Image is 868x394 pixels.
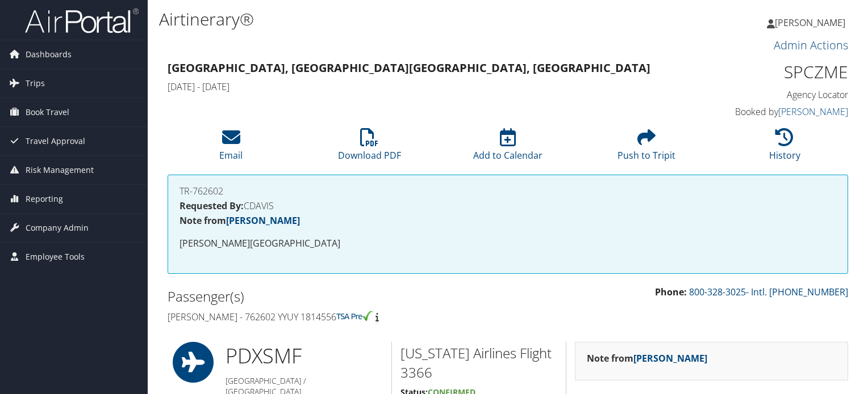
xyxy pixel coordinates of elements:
[691,60,848,84] h1: SPCZME
[338,134,401,162] a: Download PDF
[655,286,687,298] strong: Phone:
[26,185,63,213] span: Reporting
[180,201,836,210] h4: CDAVIS
[775,16,845,29] span: [PERSON_NAME]
[767,6,857,40] a: [PERSON_NAME]
[26,156,94,184] span: Risk Management
[617,134,675,162] a: Push to Tripit
[168,60,650,75] strong: [GEOGRAPHIC_DATA], [GEOGRAPHIC_DATA] [GEOGRAPHIC_DATA], [GEOGRAPHIC_DATA]
[774,37,848,53] a: Admin Actions
[180,236,836,251] p: [PERSON_NAME][GEOGRAPHIC_DATA]
[26,127,85,155] span: Travel Approval
[219,134,243,162] a: Email
[778,105,848,118] a: [PERSON_NAME]
[226,214,300,227] a: [PERSON_NAME]
[691,105,848,118] h4: Booked by
[168,81,674,93] h4: [DATE] - [DATE]
[400,344,557,382] h2: [US_STATE] Airlines Flight 3366
[336,311,373,321] img: tsa-precheck.png
[691,88,848,101] h4: Agency Locator
[180,200,244,212] strong: Requested By:
[226,342,383,370] h1: PDX SMF
[168,287,499,306] h2: Passenger(s)
[633,352,707,365] a: [PERSON_NAME]
[26,243,85,271] span: Employee Tools
[26,69,45,98] span: Trips
[26,98,69,126] span: Book Travel
[180,214,300,227] strong: Note from
[587,352,707,365] strong: Note from
[25,7,139,34] img: airportal-logo.png
[689,286,848,298] a: 800-328-3025- Intl. [PHONE_NUMBER]
[168,311,499,323] h4: [PERSON_NAME] - 762602 YYUY 1814556
[473,134,542,162] a: Add to Calendar
[769,134,800,162] a: History
[26,214,89,242] span: Company Admin
[180,187,836,196] h4: TR-762602
[26,40,72,69] span: Dashboards
[159,7,624,31] h1: Airtinerary®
